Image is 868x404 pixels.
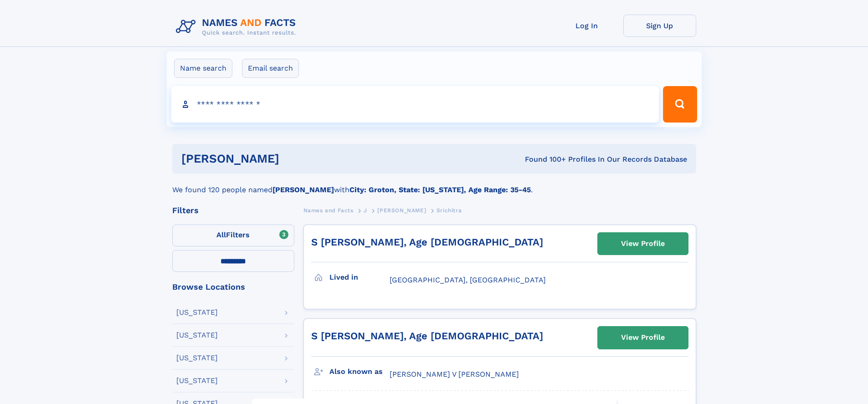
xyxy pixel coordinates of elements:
div: [US_STATE] [176,309,218,316]
img: Logo Names and Facts [172,15,303,39]
div: [US_STATE] [176,354,218,362]
a: J [364,205,367,216]
div: [US_STATE] [176,377,218,384]
h3: Lived in [329,270,390,285]
b: [PERSON_NAME] [272,185,334,194]
span: J [364,207,367,214]
div: We found 120 people named with . [172,174,696,195]
a: Log In [550,15,623,37]
span: [PERSON_NAME] V [PERSON_NAME] [390,370,519,378]
a: View Profile [598,233,688,255]
a: Names and Facts [303,205,354,216]
label: Email search [242,59,299,78]
a: Sign Up [623,15,696,37]
button: Search Button [663,86,697,123]
a: S [PERSON_NAME], Age [DEMOGRAPHIC_DATA] [311,330,543,342]
label: Name search [174,59,232,78]
label: Filters [172,225,294,246]
div: View Profile [621,233,665,254]
div: View Profile [621,327,665,348]
span: Srichitra [437,207,462,214]
b: City: Groton, State: [US_STATE], Age Range: 35-45 [349,185,531,194]
div: [US_STATE] [176,332,218,339]
span: [PERSON_NAME] [377,207,426,214]
div: Filters [172,206,294,215]
a: View Profile [598,327,688,348]
h3: Also known as [329,364,390,379]
input: search input [171,86,659,123]
span: [GEOGRAPHIC_DATA], [GEOGRAPHIC_DATA] [390,276,546,284]
div: Browse Locations [172,283,294,291]
h1: [PERSON_NAME] [181,153,402,164]
span: All [216,230,226,239]
a: S [PERSON_NAME], Age [DEMOGRAPHIC_DATA] [311,236,543,248]
a: [PERSON_NAME] [377,205,426,216]
div: Found 100+ Profiles In Our Records Database [402,154,687,164]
